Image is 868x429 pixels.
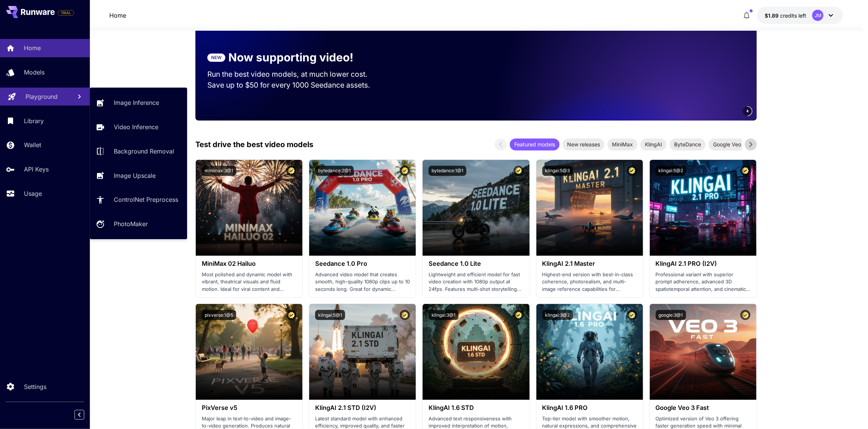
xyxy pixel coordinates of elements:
[114,219,148,228] p: PhotoMaker
[423,160,529,256] img: alt
[400,166,410,176] button: Certified Model – Vetted for best performance and includes a commercial license.
[536,160,643,256] img: alt
[315,260,410,267] h3: Seedance 1.0 Pro
[202,166,236,176] button: minimax:3@1
[109,11,126,20] p: Home
[765,12,806,19] div: $1.8919
[650,160,756,256] img: alt
[656,310,686,320] button: google:3@1
[24,116,44,125] p: Library
[429,271,523,293] p: Lightweight and efficient model for fast video creation with 1080p output at 24fps. Features mult...
[90,166,187,185] a: Image Upscale
[656,260,750,267] h3: KlingAI 2.1 PRO (I2V)
[812,10,823,21] div: JM
[780,12,806,19] span: credits left
[514,310,524,320] button: Certified Model – Vetted for best performance and includes a commercial license.
[24,189,42,198] p: Usage
[650,304,756,400] img: alt
[656,166,686,176] button: klingai:5@2
[114,195,178,204] p: ControlNet Preprocess
[746,108,749,114] span: 4
[740,310,750,320] button: Certified Model – Vetted for best performance and includes a commercial license.
[114,122,158,131] p: Video Inference
[709,140,746,148] span: Google Veo
[228,49,353,66] p: Now supporting video!
[25,92,58,101] p: Playground
[196,160,302,256] img: alt
[542,404,637,411] h3: KlingAI 1.6 PRO
[542,271,637,293] p: Highest-end version with best-in-class coherence, photorealism, and multi-image reference capabil...
[656,271,750,293] p: Professional variant with superior prompt adherence, advanced 3D spatiotemporal attention, and ci...
[202,404,296,411] h3: PixVerse v5
[627,166,637,176] button: Certified Model – Vetted for best performance and includes a commercial license.
[740,166,750,176] button: Certified Model – Vetted for best performance and includes a commercial license.
[90,215,187,233] a: PhotoMaker
[627,310,637,320] button: Certified Model – Vetted for best performance and includes a commercial license.
[207,69,382,80] p: Run the best video models, at much lower cost.
[24,68,45,77] p: Models
[286,310,296,320] button: Certified Model – Vetted for best performance and includes a commercial license.
[90,118,187,136] a: Video Inference
[315,166,354,176] button: bytedance:2@1
[510,140,560,148] span: Featured models
[514,166,524,176] button: Certified Model – Vetted for best performance and includes a commercial license.
[656,404,750,411] h3: Google Veo 3 Fast
[757,7,843,24] button: $1.8919
[202,260,296,267] h3: MiniMax 02 Hailuo
[429,166,466,176] button: bytedance:1@1
[309,160,416,256] img: alt
[429,310,459,320] button: klingai:3@1
[58,10,74,16] span: TRIAL
[400,310,410,320] button: Certified Model – Vetted for best performance and includes a commercial license.
[80,408,90,422] div: Collapse sidebar
[211,54,222,61] p: NEW
[640,140,667,148] span: KlingAI
[109,11,126,20] nav: breadcrumb
[74,410,84,420] button: Collapse sidebar
[207,80,382,91] p: Save up to $50 for every 1000 Seedance assets.
[315,310,345,320] button: klingai:5@1
[315,404,410,411] h3: KlingAI 2.1 STD (I2V)
[90,191,187,209] a: ControlNet Preprocess
[114,98,159,107] p: Image Inference
[24,43,41,52] p: Home
[309,304,416,400] img: alt
[195,139,313,150] p: Test drive the best video models
[607,140,637,148] span: MiniMax
[114,147,174,156] p: Background Removal
[286,166,296,176] button: Certified Model – Vetted for best performance and includes a commercial license.
[58,8,74,17] span: Add your payment card to enable full platform functionality.
[196,304,302,400] img: alt
[315,271,410,293] p: Advanced video model that creates smooth, high-quality 1080p clips up to 10 seconds long. Great f...
[202,271,296,293] p: Most polished and dynamic model with vibrant, theatrical visuals and fluid motion. Ideal for vira...
[563,140,604,148] span: New releases
[536,304,643,400] img: alt
[90,142,187,161] a: Background Removal
[670,140,706,148] span: ByteDance
[423,304,529,400] img: alt
[202,310,236,320] button: pixverse:1@5
[542,166,573,176] button: klingai:5@3
[114,171,156,180] p: Image Upscale
[24,382,46,391] p: Settings
[24,140,41,149] p: Wallet
[765,12,780,19] span: $1.89
[429,260,523,267] h3: Seedance 1.0 Lite
[90,94,187,112] a: Image Inference
[429,404,523,411] h3: KlingAI 1.6 STD
[542,310,573,320] button: klingai:3@2
[542,260,637,267] h3: KlingAI 2.1 Master
[24,165,49,174] p: API Keys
